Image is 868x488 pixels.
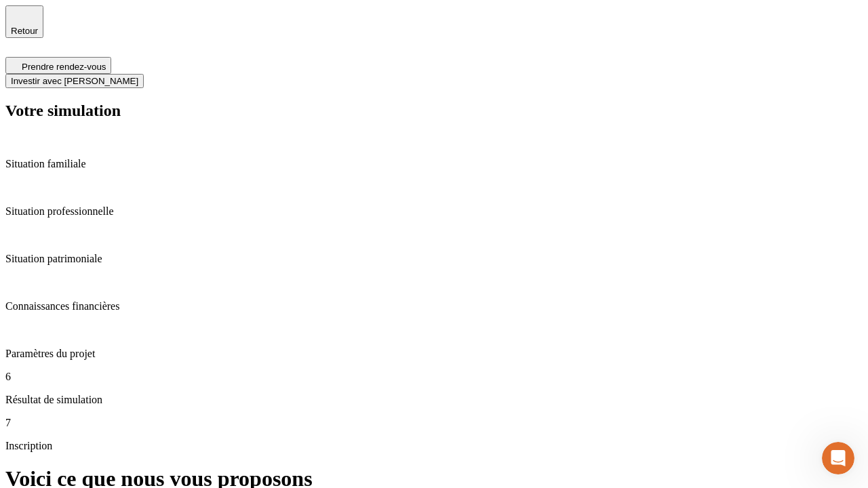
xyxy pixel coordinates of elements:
[5,102,863,120] h2: Votre simulation
[5,440,863,452] p: Inscription
[5,348,863,360] p: Paramètres du projet
[22,62,106,72] span: Prendre rendez-vous
[5,205,863,218] p: Situation professionnelle
[5,371,863,383] p: 6
[5,5,43,38] button: Retour
[822,442,854,474] iframe: Intercom live chat
[5,300,863,312] p: Connaissances financières
[5,417,863,429] p: 7
[5,158,863,170] p: Situation familiale
[5,394,863,406] p: Résultat de simulation
[11,26,38,36] span: Retour
[5,253,863,265] p: Situation patrimoniale
[11,76,138,86] span: Investir avec [PERSON_NAME]
[5,74,144,88] button: Investir avec [PERSON_NAME]
[5,57,111,74] button: Prendre rendez-vous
